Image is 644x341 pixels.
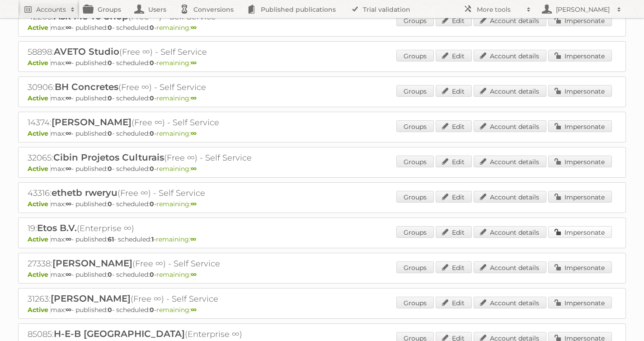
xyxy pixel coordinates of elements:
strong: ∞ [66,59,71,67]
strong: 0 [108,306,112,314]
strong: ∞ [66,24,71,32]
a: Impersonate [548,85,612,97]
strong: ∞ [66,165,71,173]
a: Account details [474,261,546,273]
span: Active [28,306,51,314]
h2: [PERSON_NAME] [554,5,612,14]
span: remaining: [156,165,197,173]
span: remaining: [156,306,197,314]
a: Edit [436,156,472,167]
a: Impersonate [548,156,612,167]
h2: Accounts [36,5,66,14]
span: H-E-B [GEOGRAPHIC_DATA] [54,328,185,339]
strong: 0 [108,165,112,173]
a: Groups [396,14,434,26]
span: Active [28,129,51,137]
strong: ∞ [191,59,197,67]
strong: 0 [108,129,112,137]
span: [PERSON_NAME] [52,258,132,269]
strong: 0 [108,200,112,208]
p: max: - published: - scheduled: - [28,24,616,32]
a: Account details [474,191,546,203]
strong: 0 [150,165,154,173]
strong: ∞ [191,24,197,32]
strong: 0 [150,24,154,32]
span: Active [28,165,51,173]
p: max: - published: - scheduled: - [28,200,616,208]
span: ethetb rweryu [52,187,118,198]
span: [PERSON_NAME] [51,293,131,304]
p: max: - published: - scheduled: - [28,235,616,243]
span: remaining: [156,94,197,102]
a: Impersonate [548,50,612,62]
span: [PERSON_NAME] [52,117,132,128]
p: max: - published: - scheduled: - [28,94,616,102]
strong: ∞ [191,94,197,102]
a: Groups [396,120,434,132]
p: max: - published: - scheduled: - [28,306,616,314]
strong: 0 [150,129,154,137]
a: Groups [396,226,434,238]
h2: 14374: (Free ∞) - Self Service [28,117,344,128]
a: Account details [474,50,546,62]
span: Cibin Projetos Culturais [53,152,164,163]
a: Impersonate [548,226,612,238]
strong: ∞ [66,94,71,102]
h2: 43316: (Free ∞) - Self Service [28,187,344,199]
a: Impersonate [548,14,612,26]
strong: ∞ [66,235,71,243]
span: Active [28,59,51,67]
span: remaining: [156,270,197,279]
a: Groups [396,85,434,97]
span: remaining: [156,24,197,32]
strong: 0 [108,24,112,32]
p: max: - published: - scheduled: - [28,59,616,67]
strong: ∞ [191,200,197,208]
a: Edit [436,85,472,97]
strong: 0 [150,306,154,314]
strong: ∞ [191,306,197,314]
span: AVETO Studio [54,46,119,57]
span: Active [28,200,51,208]
a: Groups [396,156,434,167]
strong: ∞ [66,306,71,314]
a: Impersonate [548,120,612,132]
a: Edit [436,14,472,26]
h2: 85085: (Enterprise ∞) [28,328,344,340]
h2: 30906: (Free ∞) - Self Service [28,81,344,93]
p: max: - published: - scheduled: - [28,270,616,279]
span: remaining: [156,59,197,67]
span: Active [28,270,51,279]
span: Active [28,24,51,32]
strong: 1 [151,235,154,243]
a: Impersonate [548,261,612,273]
strong: ∞ [191,129,197,137]
strong: ∞ [66,270,71,279]
a: Edit [436,120,472,132]
a: Account details [474,297,546,308]
strong: 0 [150,94,154,102]
a: Groups [396,191,434,203]
a: Account details [474,14,546,26]
span: remaining: [156,235,196,243]
a: Edit [436,261,472,273]
a: Account details [474,120,546,132]
strong: ∞ [66,129,71,137]
h2: 58898: (Free ∞) - Self Service [28,46,344,58]
span: remaining: [156,200,197,208]
a: Groups [396,50,434,62]
span: Etos B.V. [37,223,77,233]
strong: ∞ [191,165,197,173]
strong: ∞ [191,270,197,279]
strong: 0 [150,200,154,208]
strong: 0 [150,59,154,67]
h2: More tools [477,5,522,14]
span: remaining: [156,129,197,137]
strong: 0 [108,94,112,102]
a: Groups [396,297,434,308]
a: Account details [474,156,546,167]
a: Account details [474,85,546,97]
strong: ∞ [66,200,71,208]
strong: 0 [150,270,154,279]
a: Edit [436,191,472,203]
